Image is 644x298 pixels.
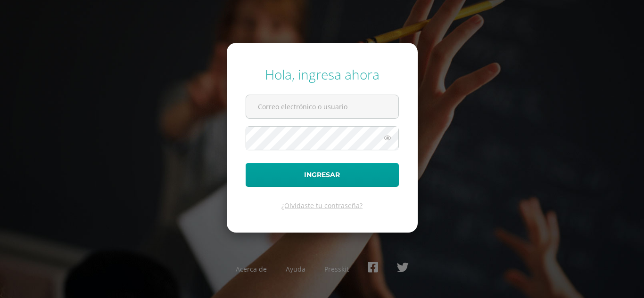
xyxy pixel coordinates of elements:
[246,163,399,187] button: Ingresar
[286,265,305,274] a: Ayuda
[281,201,363,210] a: ¿Olvidaste tu contraseña?
[246,65,399,83] div: Hola, ingresa ahora
[246,95,398,118] input: Correo electrónico o usuario
[236,265,267,274] a: Acerca de
[324,265,349,274] a: Presskit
